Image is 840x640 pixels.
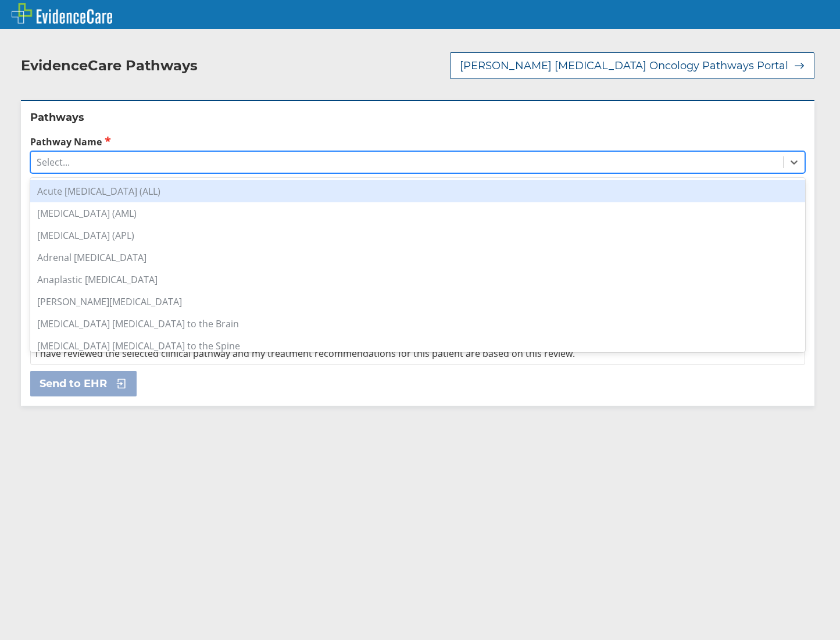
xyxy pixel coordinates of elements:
[35,347,575,360] span: I have reviewed the selected clinical pathway and my treatment recommendations for this patient a...
[30,335,805,357] div: [MEDICAL_DATA] [MEDICAL_DATA] to the Spine
[12,3,112,24] img: EvidenceCare
[30,291,805,313] div: [PERSON_NAME][MEDICAL_DATA]
[30,180,805,202] div: Acute [MEDICAL_DATA] (ALL)
[21,57,198,74] h2: EvidenceCare Pathways
[460,59,788,73] span: [PERSON_NAME] [MEDICAL_DATA] Oncology Pathways Portal
[30,224,805,246] div: [MEDICAL_DATA] (APL)
[450,52,814,79] button: [PERSON_NAME] [MEDICAL_DATA] Oncology Pathways Portal
[30,135,805,148] label: Pathway Name
[30,313,805,335] div: [MEDICAL_DATA] [MEDICAL_DATA] to the Brain
[30,202,805,224] div: [MEDICAL_DATA] (AML)
[40,377,107,391] span: Send to EHR
[37,156,70,169] div: Select...
[30,110,805,124] h2: Pathways
[30,269,805,291] div: Anaplastic [MEDICAL_DATA]
[30,246,805,269] div: Adrenal [MEDICAL_DATA]
[30,371,137,396] button: Send to EHR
